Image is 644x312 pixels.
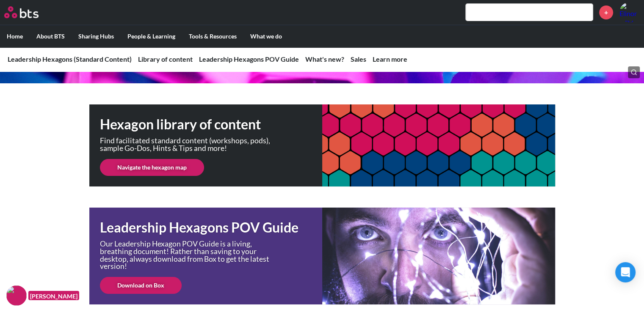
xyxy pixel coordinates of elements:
[121,25,182,47] label: People & Learning
[100,137,278,152] p: Find facilitated standard content (workshops, pods), sample Go-Dos, Hints & Tips and more!
[182,25,243,47] label: Tools & Resources
[138,55,193,63] a: Library of content
[100,115,322,134] h1: Hexagon library of content
[72,25,121,47] label: Sharing Hubs
[6,285,27,306] img: F
[599,5,613,19] a: +
[4,6,54,18] a: Go home
[100,277,182,294] a: Download on Box
[373,55,407,63] a: Learn more
[199,55,299,63] a: Leadership Hexagons POV Guide
[615,262,636,282] div: Open Intercom Messenger
[243,25,289,47] label: What we do
[619,2,640,22] a: Profile
[305,55,344,63] a: What's new?
[619,2,640,22] img: Elinor Wilde
[4,6,39,18] img: BTS Logo
[28,291,79,301] figcaption: [PERSON_NAME]
[100,159,204,176] a: Navigate the hexagon map
[8,55,132,63] a: Leadership Hexagons (Standard Content)
[100,240,278,270] p: Our Leadership Hexagon POV Guide is a living, breathing document! Rather than saving to your desk...
[30,25,72,47] label: About BTS
[100,218,322,237] h1: Leadership Hexagons POV Guide
[351,55,366,63] a: Sales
